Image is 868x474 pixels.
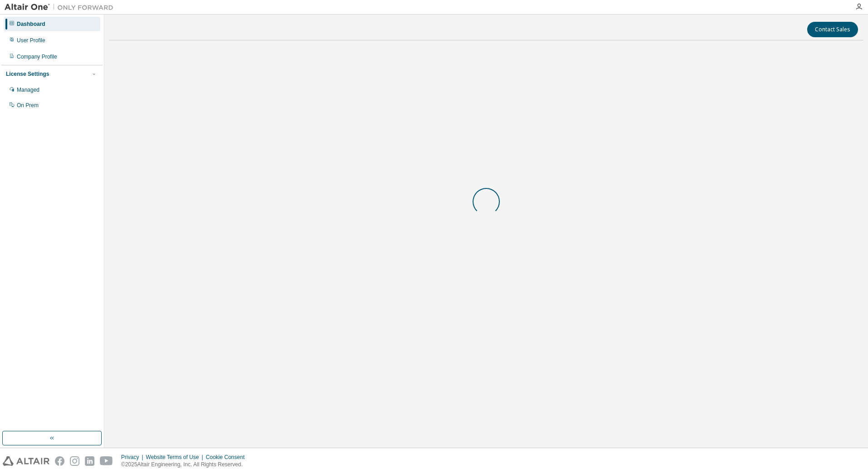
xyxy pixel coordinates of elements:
div: Website Terms of Use [146,454,206,461]
div: Company Profile [17,53,57,60]
div: Cookie Consent [206,454,250,461]
div: User Profile [17,37,45,44]
img: facebook.svg [55,456,64,466]
button: Contact Sales [807,22,858,37]
div: Dashboard [17,20,45,28]
img: linkedin.svg [85,456,94,466]
div: Privacy [121,454,146,461]
div: On Prem [17,102,39,109]
img: instagram.svg [70,456,79,466]
img: youtube.svg [100,456,113,466]
img: Altair One [5,3,118,12]
p: © 2025 Altair Engineering, Inc. All Rights Reserved. [121,461,250,469]
div: License Settings [6,70,49,78]
img: altair_logo.svg [3,456,49,466]
div: Managed [17,86,39,94]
